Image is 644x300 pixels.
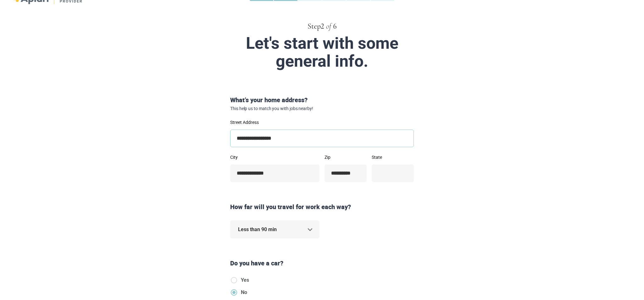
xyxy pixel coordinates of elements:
label: Street Address [230,120,414,125]
span: Yes [241,276,249,284]
span: No [241,289,247,296]
div: Less than 90 min [230,220,319,238]
label: Zip [325,155,367,159]
div: What’s your home address? [228,96,416,111]
span: This help us to match you with jobs nearby! [230,106,414,111]
div: Let's start with some general info. [174,34,470,70]
div: How far will you travel for work each way? [228,203,416,212]
label: State [372,155,414,159]
label: City [230,155,319,159]
span: of [326,23,331,30]
div: Do you have a car? [228,259,416,268]
div: Step 2 6 [161,21,483,32]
